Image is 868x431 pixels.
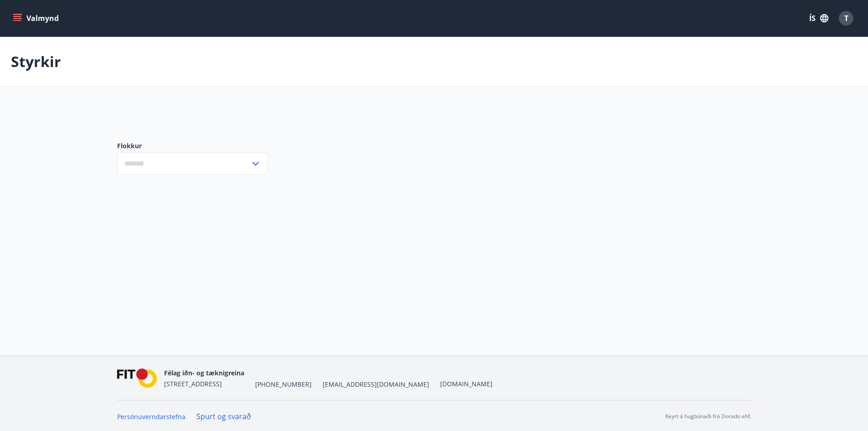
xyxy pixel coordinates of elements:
[844,13,848,23] span: T
[440,379,493,388] a: [DOMAIN_NAME]
[117,141,267,151] label: Flokkur
[11,10,62,26] button: menu
[164,369,244,377] span: Félag iðn- og tæknigreina
[164,379,222,388] span: [STREET_ADDRESS]
[835,7,857,29] button: T
[804,10,833,26] button: ÍS
[117,369,157,388] img: FPQVkF9lTnNbbaRSFyT17YYeljoOGk5m51IhT0bO.png
[255,380,312,389] span: [PHONE_NUMBER]
[323,380,429,389] span: [EMAIL_ADDRESS][DOMAIN_NAME]
[117,412,185,421] a: Persónuverndarstefna
[11,52,61,72] p: Styrkir
[665,412,751,421] p: Keyrt á hugbúnaði frá Dorado ehf.
[196,411,251,421] a: Spurt og svarað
